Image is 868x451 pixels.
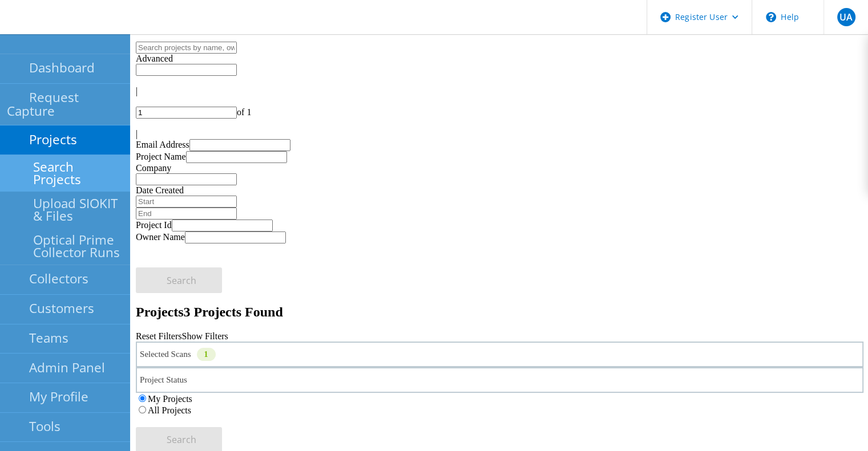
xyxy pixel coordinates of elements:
[136,86,863,96] div: |
[11,22,134,32] a: Live Optics Dashboard
[136,42,237,54] input: Search projects by name, owner, ID, company, etc
[136,163,171,173] label: Company
[136,129,863,139] div: |
[136,342,863,367] div: Selected Scans
[766,12,776,22] svg: \n
[136,367,863,393] div: Project Status
[136,304,184,319] b: Projects
[197,348,216,361] div: 1
[136,196,237,208] input: Start
[181,331,228,341] a: Show Filters
[136,185,184,195] label: Date Created
[148,405,191,415] label: All Projects
[237,107,251,117] span: of 1
[136,208,237,220] input: End
[167,274,196,287] span: Search
[136,220,172,230] label: Project Id
[184,304,283,319] span: 3 Projects Found
[839,13,853,22] span: UA
[136,152,186,161] label: Project Name
[167,433,196,446] span: Search
[148,394,192,404] label: My Projects
[136,267,222,293] button: Search
[136,140,189,149] label: Email Address
[136,54,173,63] span: Advanced
[136,331,181,341] a: Reset Filters
[136,232,185,242] label: Owner Name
